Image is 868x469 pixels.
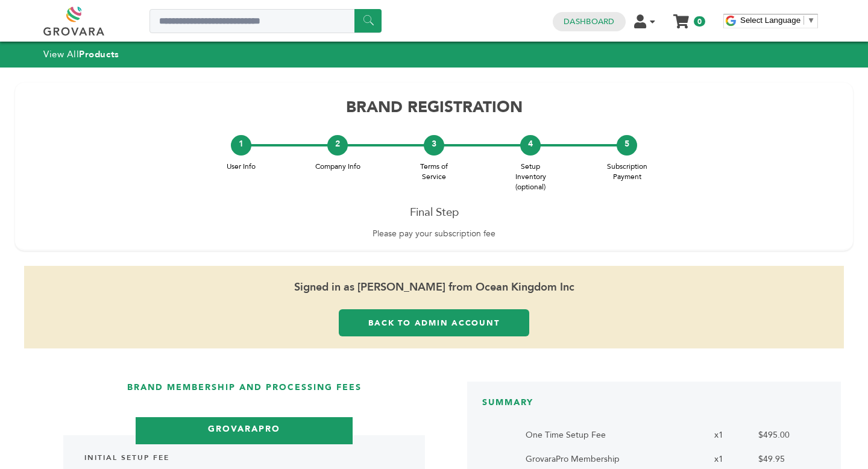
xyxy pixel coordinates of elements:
span: User Info [217,162,265,172]
span: Signed in as [PERSON_NAME] from Ocean Kingdom Inc [24,266,844,309]
a: View AllProducts [43,48,119,60]
input: Search a product or brand... [149,9,382,33]
div: 2 [327,135,348,156]
td: $495.00 [750,423,832,447]
span: ▼ [807,16,815,25]
p: Please pay your subscription fee [27,228,841,240]
td: x1 [706,423,750,447]
span: 0 [694,16,705,27]
div: 3 [424,135,444,156]
div: 5 [617,135,637,156]
h1: BRAND REGISTRATION [27,92,841,124]
h3: Brand Membership and Processing Fees [57,382,431,403]
span: Company Info [313,162,362,172]
a: Select Language​ [740,16,815,25]
h3: SUMMARY [482,397,826,418]
span: Setup Inventory (optional) [506,162,555,192]
span: ​ [804,16,804,25]
a: My Cart [675,11,688,24]
div: 1 [231,135,251,156]
h3: GrovaraPro [136,417,353,444]
span: Terms of Service [410,162,458,182]
strong: Products [79,48,119,60]
b: Initial Setup Fee [84,453,169,462]
span: Subscription Payment [603,162,651,182]
span: Select Language [740,16,800,25]
h3: Final Step [27,204,841,228]
a: Back to Admin Account [339,309,529,336]
a: Dashboard [564,16,614,27]
div: 4 [520,135,541,156]
td: One Time Setup Fee [517,423,706,447]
